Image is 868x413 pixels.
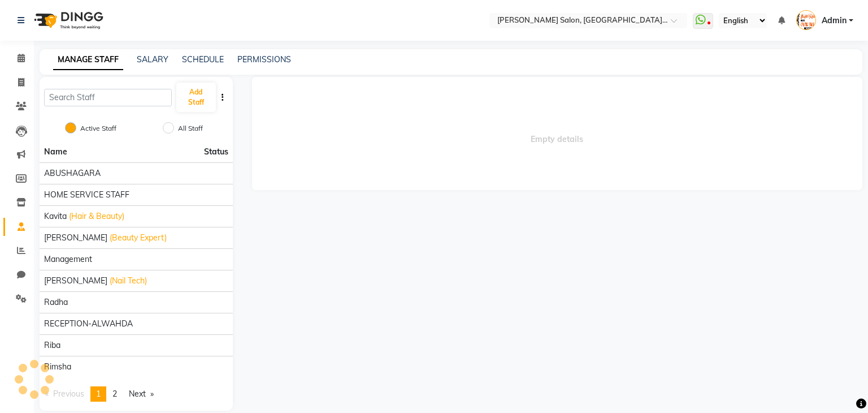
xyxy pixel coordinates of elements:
[178,123,203,134] label: All Staff
[44,210,67,222] span: Kavita
[44,275,107,287] span: [PERSON_NAME]
[53,389,84,399] span: Previous
[44,232,107,244] span: [PERSON_NAME]
[96,389,101,399] span: 1
[44,296,68,308] span: Radha
[53,50,123,70] a: MANAGE STAFF
[69,210,124,222] span: (Hair & Beauty)
[822,15,847,27] span: Admin
[29,5,106,36] img: logo
[44,318,133,330] span: RECEPTION-ALWAHDA
[44,89,172,106] input: Search Staff
[40,386,233,402] nav: Pagination
[110,275,147,287] span: (Nail Tech)
[204,146,228,158] span: Status
[796,10,816,30] img: Admin
[44,361,71,373] span: Rimsha
[182,54,224,64] a: SCHEDULE
[137,54,168,64] a: SALARY
[110,232,167,244] span: (Beauty Expert)
[112,389,117,399] span: 2
[44,253,92,265] span: Management
[44,167,101,179] span: ABUSHAGARA
[252,77,863,190] span: Empty details
[176,83,216,112] button: Add Staff
[123,386,159,402] a: Next
[44,339,60,351] span: Riba
[237,54,291,64] a: PERMISSIONS
[44,189,129,201] span: HOME SERVICE STAFF
[44,147,67,157] span: Name
[80,123,116,134] label: Active Staff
